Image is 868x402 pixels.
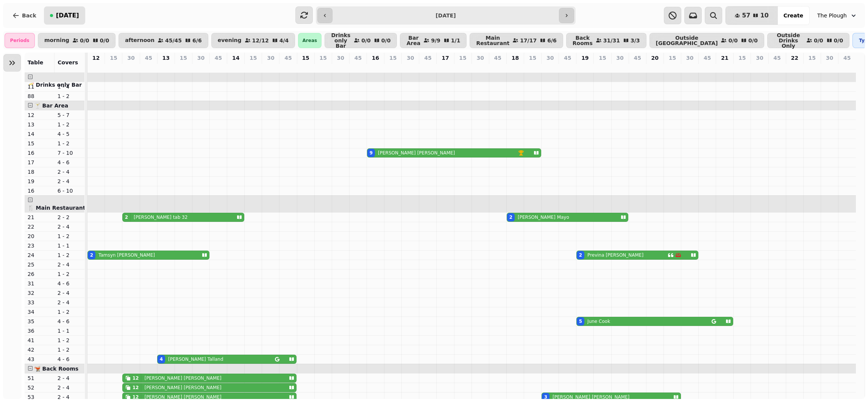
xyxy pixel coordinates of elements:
p: 6 - 10 [58,187,81,195]
p: 51 [28,374,52,382]
p: 22 [28,223,52,231]
span: The Plough [817,12,847,19]
p: 2 - 4 [58,168,81,176]
p: 0 [495,63,501,71]
p: 7 [582,63,588,71]
p: 4 - 6 [58,280,81,287]
span: 🥂 Drinks only Bar [28,82,82,88]
button: The Plough [813,9,862,22]
p: 9 / 9 [431,38,440,43]
p: 30 [197,54,205,62]
p: Bar Area [406,35,420,46]
p: 15 [529,54,536,62]
p: 23 [28,242,52,249]
p: 4 - 6 [58,159,81,166]
p: 0 [565,63,571,71]
p: 0 [477,63,483,71]
p: 12 [28,111,52,119]
p: Outside Drinks Only [774,33,803,48]
p: 0 [757,63,763,71]
p: 15 [180,54,187,62]
p: Tamsyn [PERSON_NAME] [98,252,155,258]
p: 45 [843,54,851,62]
p: 0 / 0 [728,38,738,43]
p: 34 [28,308,52,316]
p: 0 [320,63,326,71]
p: 0 / 0 [814,38,823,43]
p: 5 - 7 [58,111,81,119]
span: 🍸 Bar Area [34,103,68,109]
p: 1 / 1 [451,38,461,43]
p: Drinks only Bar [331,33,351,48]
p: 15 [28,140,52,147]
p: 2 - 4 [58,289,81,297]
p: 18 [512,54,519,62]
p: 7 - 10 [58,149,81,157]
span: Table [28,59,44,65]
p: 2 - 2 [58,213,81,221]
p: 9 [373,63,379,71]
p: 13 [162,54,170,62]
p: 1 - 2 [58,92,81,100]
button: [DATE] [44,6,85,25]
p: 35 [28,318,52,325]
button: Outside [GEOGRAPHIC_DATA]0/00/0 [649,33,764,48]
p: 15 [302,54,309,62]
p: 15 [809,54,816,62]
p: 2 - 4 [58,261,81,268]
p: 0 / 0 [80,38,89,43]
p: 31 / 31 [603,38,620,43]
p: 15 [389,54,397,62]
p: 0 [530,63,536,71]
p: 43 [28,355,52,363]
p: 4 - 6 [58,318,81,325]
p: 1 - 4 [58,83,81,90]
p: 2 [93,63,99,71]
p: 0 [111,63,117,71]
p: 0 [442,63,448,71]
p: 45 [494,54,501,62]
p: 0 [390,63,396,71]
span: [DATE] [56,12,79,19]
div: 4 [160,356,163,362]
button: Back [6,6,42,25]
p: 0 [826,63,832,71]
p: 30 [128,63,134,78]
p: 88 [28,92,52,100]
p: 45 [704,54,711,62]
p: 0 [145,63,151,71]
button: Outside Drinks Only0/00/0 [767,33,849,48]
p: 21 [721,54,728,62]
p: 0 [337,63,343,71]
p: 19 [581,54,589,62]
p: 1 - 2 [58,337,81,344]
div: 12 [133,394,139,400]
p: 1 - 2 [58,232,81,240]
p: evening [218,37,242,44]
p: 0 [303,63,309,71]
span: Create [784,13,803,18]
div: 12 [133,375,139,381]
p: 2 - 4 [58,178,81,185]
button: morning0/00/0 [38,33,116,48]
p: 0 [669,63,675,71]
span: 57 [742,12,750,19]
p: 0 [704,63,710,71]
p: 14 [232,54,239,62]
button: evening12/124/4 [211,33,295,48]
p: 0 [652,63,658,71]
p: 3 [547,63,553,71]
p: afternoon [125,37,155,44]
p: 17 / 17 [520,38,537,43]
p: 1 - 2 [58,140,81,147]
p: 45 / 45 [165,38,182,43]
div: 3 [544,394,547,400]
p: 1 - 1 [58,242,81,249]
p: 16 [28,187,52,195]
p: 25 [28,261,52,268]
div: 2 [509,214,512,220]
p: 16 [28,149,52,157]
p: 15 [250,54,257,62]
button: 5710 [726,6,778,25]
p: 4 / 4 [279,38,289,43]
